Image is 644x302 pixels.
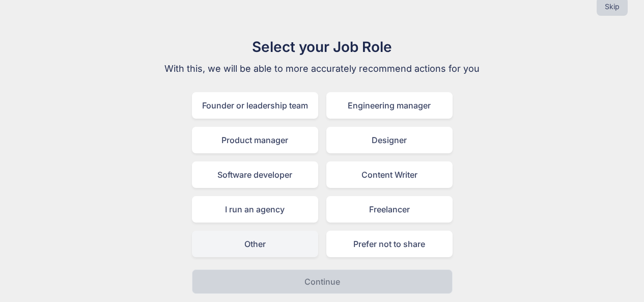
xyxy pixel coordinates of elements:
[304,276,340,288] p: Continue
[151,36,493,58] h1: Select your Job Role
[326,127,453,153] div: Designer
[326,92,453,119] div: Engineering manager
[192,231,318,257] div: Other
[192,92,318,119] div: Founder or leadership team
[192,196,318,223] div: I run an agency
[326,231,453,257] div: Prefer not to share
[326,196,453,223] div: Freelancer
[192,127,318,153] div: Product manager
[326,161,453,188] div: Content Writer
[151,62,493,76] p: With this, we will be able to more accurately recommend actions for you
[192,161,318,188] div: Software developer
[192,269,453,294] button: Continue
